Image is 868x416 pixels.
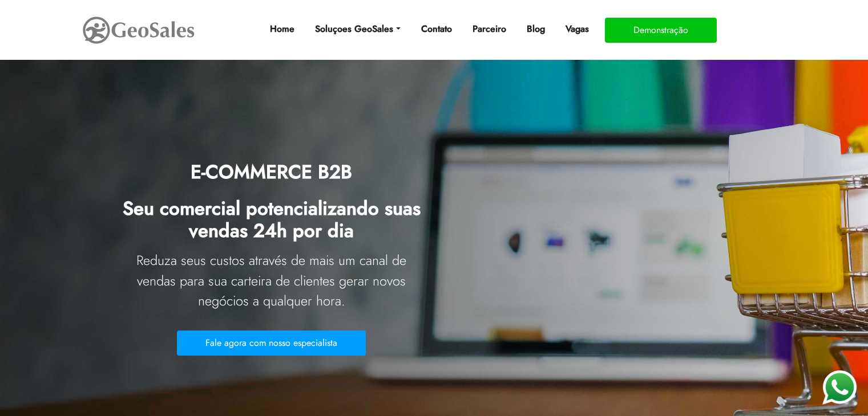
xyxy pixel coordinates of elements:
p: Reduza seus custos através de mais um canal de vendas para sua carteira de clientes gerar novos n... [118,251,426,312]
img: GeoSales [82,14,196,46]
a: Soluçoes GeoSales [310,18,405,40]
a: Parceiro [468,18,511,40]
a: Contato [417,18,457,40]
button: Demonstração [605,18,717,43]
h2: Seu comercial potencializando suas vendas 24h por dia [118,189,426,248]
button: Fale agora com nosso especialista [177,331,366,356]
a: Blog [522,18,550,40]
h1: E-COMMERCE B2B [118,153,426,189]
img: WhatsApp [822,370,857,405]
a: Home [265,18,299,40]
a: Vagas [561,18,594,40]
